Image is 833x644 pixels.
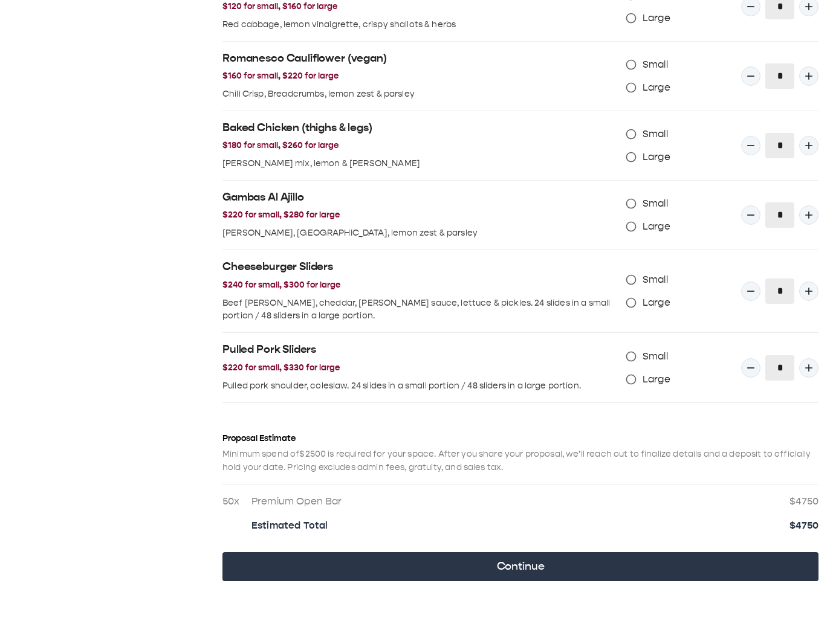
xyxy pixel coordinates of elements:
[643,349,668,364] span: Small
[741,268,818,314] div: Quantity Input
[741,123,818,169] div: Quantity Input
[222,297,617,323] p: Beef [PERSON_NAME], cheddar, [PERSON_NAME] sauce, lettuce & pickles. 24 slides in a small portion...
[643,127,668,141] span: Small
[789,518,818,533] p: $ 4750
[251,518,775,533] p: Estimated Total
[643,196,668,211] span: Small
[222,279,617,292] h3: $240 for small, $300 for large
[222,379,617,393] p: Pulled pork shoulder, coleslaw. 24 slides in a small portion / 48 sliders in a large portion.
[251,494,775,509] p: Premium Open Bar
[643,11,670,25] span: Large
[643,295,670,310] span: Large
[222,121,617,135] h2: Baked Chicken (thighs & legs)
[222,343,617,357] h2: Pulled Pork Sliders
[643,272,668,287] span: Small
[222,494,237,509] p: 50x
[741,345,818,391] div: Quantity Input
[222,190,617,205] h2: Gambas Al Ajillo
[222,139,617,152] h3: $180 for small, $260 for large
[741,192,818,238] div: Quantity Input
[222,432,818,445] h3: Proposal Estimate
[643,219,670,234] span: Large
[789,494,818,509] p: $ 4750
[222,227,617,240] p: [PERSON_NAME], [GEOGRAPHIC_DATA], lemon zest & parsley
[222,448,818,474] p: Minimum spend of $2500 is required for your space. After you share your proposal, we’ll reach out...
[222,51,617,66] h2: Romanesco Cauliflower (vegan)
[741,53,818,99] div: Quantity Input
[222,260,617,274] h2: Cheeseburger Sliders
[643,80,670,95] span: Large
[643,57,668,72] span: Small
[643,150,670,164] span: Large
[222,69,617,83] h3: $160 for small, $220 for large
[222,361,617,375] h3: $220 for small, $330 for large
[222,552,818,581] button: Continue
[222,88,617,101] p: Chili Crisp, Breadcrumbs, lemon zest & parsley
[643,372,670,387] span: Large
[222,208,617,222] h3: $220 for small, $280 for large
[222,157,617,170] p: [PERSON_NAME] mix, lemon & [PERSON_NAME]
[222,18,617,31] p: Red cabbage, lemon vinaigrette, crispy shallots & herbs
